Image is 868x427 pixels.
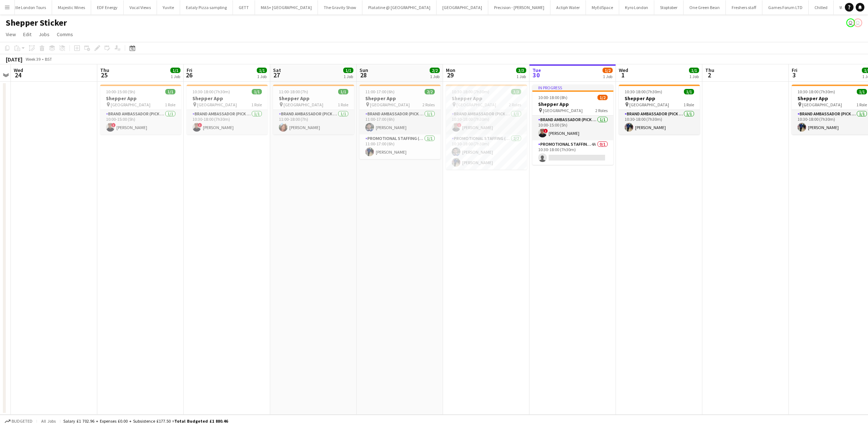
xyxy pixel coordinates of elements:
[3,30,19,39] a: View
[854,18,862,27] app-user-avatar: Ellie Allen
[124,0,157,14] button: Vocal Views
[762,0,809,14] button: Games Forum LTD
[12,419,33,424] span: Budgeted
[437,0,488,14] button: [GEOGRAPHIC_DATA]
[654,0,684,14] button: Stoptober
[36,30,52,39] a: Jobs
[488,0,550,14] button: Precision - [PERSON_NAME]
[6,56,22,63] div: [DATE]
[586,0,619,14] button: MyEdSpace
[255,0,318,14] button: MAS+ [GEOGRAPHIC_DATA]
[318,0,362,14] button: The Gravity Show
[63,418,228,424] div: Salary £1 702.96 + Expenses £0.00 + Subsistence £177.50 =
[157,0,180,14] button: Yuvite
[39,31,50,38] span: Jobs
[233,0,255,14] button: GETT
[726,0,762,14] button: Freshers staff
[24,56,42,62] span: Week 39
[57,31,73,38] span: Comms
[40,418,57,424] span: All jobs
[846,18,855,27] app-user-avatar: Dorian Payne
[45,56,52,62] div: BST
[20,30,34,39] a: Edit
[684,0,726,14] button: One Green Bean
[180,0,233,14] button: Eataly Pizza sampling
[23,31,31,38] span: Edit
[6,17,67,28] h1: Shepper Sticker
[4,417,34,425] button: Budgeted
[54,30,76,39] a: Comms
[809,0,834,14] button: Chilled
[52,0,91,14] button: Majestic Wines
[91,0,124,14] button: EDF Energy
[619,0,654,14] button: Kyro London
[362,0,437,14] button: Platatine @ [GEOGRAPHIC_DATA]
[174,418,228,424] span: Total Budgeted £1 880.46
[6,31,16,38] span: View
[550,0,586,14] button: Actiph Water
